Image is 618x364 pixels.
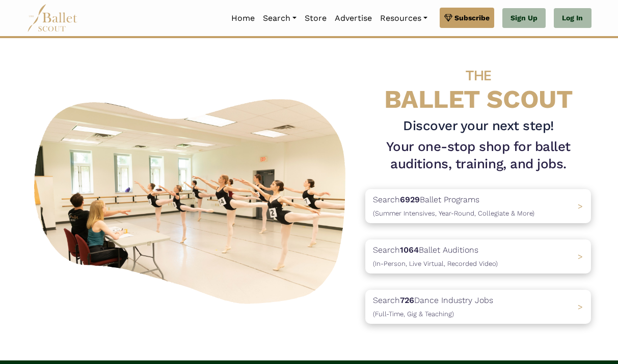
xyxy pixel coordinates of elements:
a: Search726Dance Industry Jobs(Full-Time, Gig & Teaching) > [365,290,591,324]
span: (Summer Intensives, Year-Round, Collegiate & More) [373,209,534,217]
p: Search Dance Industry Jobs [373,294,493,320]
a: Subscribe [440,8,494,28]
span: (Full-Time, Gig & Teaching) [373,310,454,318]
img: gem.svg [444,12,452,23]
a: Advertise [331,8,376,29]
span: > [578,302,583,312]
p: Search Ballet Programs [373,193,534,219]
b: 1064 [400,245,419,255]
span: > [578,201,583,211]
a: Sign Up [502,8,546,28]
h3: Discover your next step! [365,117,591,135]
b: 726 [400,295,414,305]
a: Search [259,8,301,29]
a: Store [301,8,331,29]
h1: Your one-stop shop for ballet auditions, training, and jobs. [365,138,591,173]
span: (In-Person, Live Virtual, Recorded Video) [373,260,498,267]
p: Search Ballet Auditions [373,244,498,269]
h4: BALLET SCOUT [365,58,591,113]
b: 6929 [400,195,420,204]
a: Resources [376,8,432,29]
a: Search1064Ballet Auditions(In-Person, Live Virtual, Recorded Video) > [365,239,591,274]
img: A group of ballerinas talking to each other in a ballet studio [27,89,358,310]
a: Home [227,8,259,29]
span: Subscribe [454,12,490,23]
a: Search6929Ballet Programs(Summer Intensives, Year-Round, Collegiate & More)> [365,189,591,223]
span: THE [466,67,491,84]
a: Log In [554,8,591,28]
span: > [578,252,583,261]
